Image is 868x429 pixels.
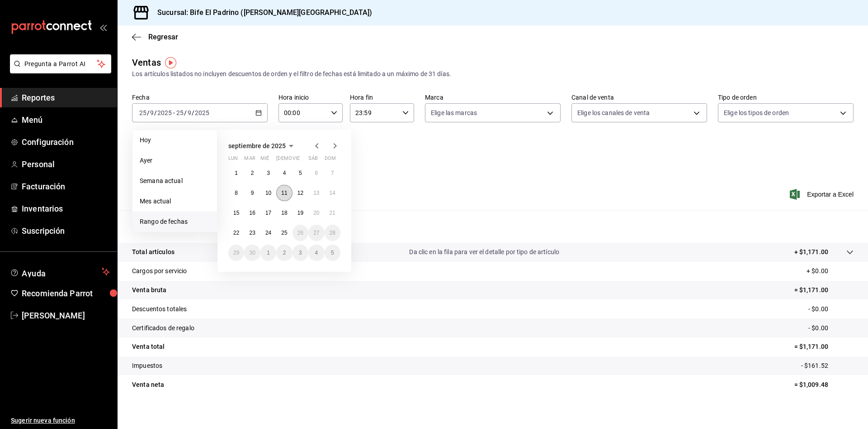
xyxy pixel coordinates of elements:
p: = $1,009.48 [794,380,854,390]
p: Venta bruta [132,285,166,295]
span: Elige los canales de venta [577,108,650,117]
label: Canal de venta [571,94,707,101]
p: + $0.00 [807,266,854,276]
button: open_drawer_menu [99,24,107,31]
button: 3 de septiembre de 2025 [260,165,276,181]
input: ---- [157,109,172,116]
span: Menú [22,114,110,126]
p: Cargos por servicio [132,266,187,276]
abbr: 3 de octubre de 2025 [299,250,302,256]
label: Hora inicio [278,94,343,101]
span: Ayuda [22,266,98,277]
abbr: 16 de septiembre de 2025 [249,210,255,216]
button: 2 de septiembre de 2025 [244,165,260,181]
abbr: 29 de septiembre de 2025 [233,250,239,256]
p: + $1,171.00 [794,247,828,257]
span: Regresar [148,33,178,41]
img: Tooltip marker [165,57,176,68]
abbr: 25 de septiembre de 2025 [281,230,287,236]
abbr: 27 de septiembre de 2025 [313,230,319,236]
button: 5 de septiembre de 2025 [292,165,308,181]
abbr: 2 de octubre de 2025 [283,250,286,256]
p: Resumen [132,221,854,232]
button: 9 de septiembre de 2025 [244,185,260,201]
span: / [184,109,187,116]
button: 6 de septiembre de 2025 [308,165,324,181]
abbr: 24 de septiembre de 2025 [265,230,271,236]
p: = $1,171.00 [794,342,854,352]
button: 16 de septiembre de 2025 [244,205,260,221]
abbr: 12 de septiembre de 2025 [297,190,303,196]
span: / [147,109,150,116]
abbr: 19 de septiembre de 2025 [297,210,303,216]
button: 8 de septiembre de 2025 [228,185,244,201]
abbr: 15 de septiembre de 2025 [233,210,239,216]
label: Fecha [132,94,268,101]
label: Hora fin [350,94,414,101]
abbr: 10 de septiembre de 2025 [265,190,271,196]
span: [PERSON_NAME] [22,309,110,322]
button: 28 de septiembre de 2025 [325,225,340,241]
span: Facturación [22,180,110,193]
abbr: 22 de septiembre de 2025 [233,230,239,236]
abbr: 4 de septiembre de 2025 [283,170,286,176]
abbr: 20 de septiembre de 2025 [313,210,319,216]
p: - $0.00 [808,323,854,333]
span: Inventarios [22,202,110,215]
p: Da clic en la fila para ver el detalle por tipo de artículo [409,247,559,257]
input: ---- [194,109,210,116]
abbr: 8 de septiembre de 2025 [235,190,238,196]
h3: Sucursal: Bife El Padrino ([PERSON_NAME][GEOGRAPHIC_DATA]) [150,7,373,18]
label: Marca [425,94,561,101]
button: 20 de septiembre de 2025 [308,205,324,221]
button: 4 de septiembre de 2025 [276,165,292,181]
span: Configuración [22,136,110,148]
abbr: 3 de septiembre de 2025 [267,170,270,176]
span: Hoy [140,135,210,145]
span: Reportes [22,92,110,104]
button: 30 de septiembre de 2025 [244,245,260,261]
button: 7 de septiembre de 2025 [325,165,340,181]
abbr: miércoles [260,155,269,165]
button: 1 de septiembre de 2025 [228,165,244,181]
p: Total artículos [132,247,175,257]
span: - [173,109,175,116]
div: Los artículos listados no incluyen descuentos de orden y el filtro de fechas está limitado a un m... [132,69,854,79]
button: 10 de septiembre de 2025 [260,185,276,201]
p: - $0.00 [808,304,854,314]
abbr: 1 de septiembre de 2025 [235,170,238,176]
abbr: 1 de octubre de 2025 [267,250,270,256]
div: Ventas [132,56,161,69]
button: 27 de septiembre de 2025 [308,225,324,241]
abbr: 30 de septiembre de 2025 [249,250,255,256]
button: Exportar a Excel [792,189,854,200]
button: 19 de septiembre de 2025 [292,205,308,221]
p: Certificados de regalo [132,323,194,333]
abbr: 2 de septiembre de 2025 [251,170,254,176]
button: 13 de septiembre de 2025 [308,185,324,201]
button: 12 de septiembre de 2025 [292,185,308,201]
abbr: 4 de octubre de 2025 [315,250,318,256]
button: 3 de octubre de 2025 [292,245,308,261]
button: 29 de septiembre de 2025 [228,245,244,261]
abbr: lunes [228,155,238,165]
button: 4 de octubre de 2025 [308,245,324,261]
abbr: 7 de septiembre de 2025 [331,170,334,176]
input: -- [150,109,154,116]
abbr: 17 de septiembre de 2025 [265,210,271,216]
abbr: domingo [325,155,336,165]
button: 2 de octubre de 2025 [276,245,292,261]
span: Rango de fechas [140,217,210,227]
span: Sugerir nueva función [11,416,110,425]
p: Descuentos totales [132,304,187,314]
abbr: 9 de septiembre de 2025 [251,190,254,196]
button: 24 de septiembre de 2025 [260,225,276,241]
abbr: 21 de septiembre de 2025 [330,210,335,216]
abbr: 5 de septiembre de 2025 [299,170,302,176]
span: / [154,109,157,116]
button: 18 de septiembre de 2025 [276,205,292,221]
button: 22 de septiembre de 2025 [228,225,244,241]
span: Ayer [140,156,210,165]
